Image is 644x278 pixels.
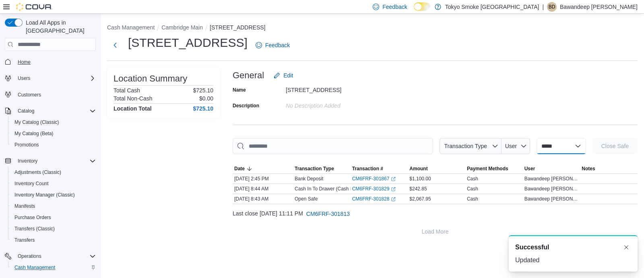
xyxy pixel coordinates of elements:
[14,264,55,271] span: Cash Management
[193,87,213,94] p: $725.10
[14,156,96,166] span: Inventory
[107,23,638,33] nav: An example of EuiBreadcrumbs
[352,196,396,202] a: CM6FRF-301828External link
[11,224,96,234] span: Transfers (Classic)
[270,67,296,84] button: Edit
[283,71,293,79] span: Edit
[233,164,293,173] button: Date
[409,196,431,202] span: $2,067.95
[14,142,39,148] span: Promotions
[11,129,57,138] a: My Catalog (Beta)
[8,234,99,246] button: Transfers
[515,255,631,265] div: Updated
[11,235,96,245] span: Transfers
[2,251,99,262] button: Operations
[18,253,41,259] span: Operations
[14,90,44,100] a: Customers
[445,2,539,12] p: Tokyo Smoke [GEOGRAPHIC_DATA]
[14,57,34,67] a: Home
[199,95,213,102] p: $0.00
[295,165,334,172] span: Transaction Type
[409,165,427,172] span: Amount
[524,196,579,202] span: Bawandeep [PERSON_NAME]
[8,212,99,223] button: Purchase Orders
[11,224,58,234] a: Transfers (Classic)
[560,2,638,12] p: Bawandeep [PERSON_NAME]
[8,178,99,189] button: Inventory Count
[14,169,61,176] span: Adjustments (Classic)
[440,138,502,154] button: Transaction Type
[14,214,51,221] span: Purchase Orders
[14,90,96,100] span: Customers
[233,194,293,204] div: [DATE] 8:43 AM
[422,228,449,236] span: Load More
[18,108,34,114] span: Catalog
[391,177,396,182] svg: External link
[524,186,579,192] span: Bawandeep [PERSON_NAME]
[14,237,35,243] span: Transfers
[8,139,99,150] button: Promotions
[409,176,431,182] span: $1,100.00
[391,187,396,192] svg: External link
[233,87,246,93] label: Name
[306,210,350,218] span: CM6FRF-301813
[18,75,30,82] span: Users
[542,2,544,12] p: |
[11,213,96,222] span: Purchase Orders
[2,89,99,100] button: Customers
[524,165,535,172] span: User
[467,165,508,172] span: Payment Methods
[114,95,153,102] h6: Total Non-Cash
[409,186,427,192] span: $242.85
[414,11,414,11] span: Dark Mode
[252,37,293,53] a: Feedback
[14,251,45,261] button: Operations
[14,106,37,116] button: Catalog
[2,105,99,117] button: Catalog
[467,176,478,182] div: Cash
[14,192,75,198] span: Inventory Manager (Classic)
[414,2,431,11] input: Dark Mode
[467,186,478,192] div: Cash
[18,92,41,98] span: Customers
[233,102,259,109] label: Description
[286,99,394,109] div: No Description added
[14,180,49,187] span: Inventory Count
[592,138,638,154] button: Close Safe
[11,213,54,222] a: Purchase Orders
[14,56,96,67] span: Home
[11,201,38,211] a: Manifests
[295,196,318,202] p: Open Safe
[465,164,523,173] button: Payment Methods
[11,140,42,150] a: Promotions
[2,73,99,84] button: Users
[14,226,55,232] span: Transfers (Classic)
[8,262,99,273] button: Cash Management
[14,73,96,83] span: Users
[352,186,396,192] a: CM6FRF-301829External link
[114,74,187,84] h3: Location Summary
[524,176,579,182] span: Bawandeep [PERSON_NAME]
[547,2,557,12] div: Bawandeep Dhesi
[2,155,99,167] button: Inventory
[14,203,35,209] span: Manifests
[161,24,203,31] button: Cambridge Main
[11,263,58,272] a: Cash Management
[11,263,96,272] span: Cash Management
[8,189,99,201] button: Inventory Manager (Classic)
[265,41,290,49] span: Feedback
[8,167,99,178] button: Adjustments (Classic)
[505,143,517,149] span: User
[107,37,123,53] button: Next
[233,206,638,222] div: Last close [DATE] 11:11 PM
[11,117,96,127] span: My Catalog (Classic)
[11,179,96,188] span: Inventory Count
[11,167,96,177] span: Adjustments (Classic)
[303,206,353,222] button: CM6FRF-301813
[107,24,155,31] button: Cash Management
[295,186,372,192] p: Cash In To Drawer (Cash Drawer 2)
[11,201,96,211] span: Manifests
[14,251,96,261] span: Operations
[2,56,99,67] button: Home
[11,140,96,150] span: Promotions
